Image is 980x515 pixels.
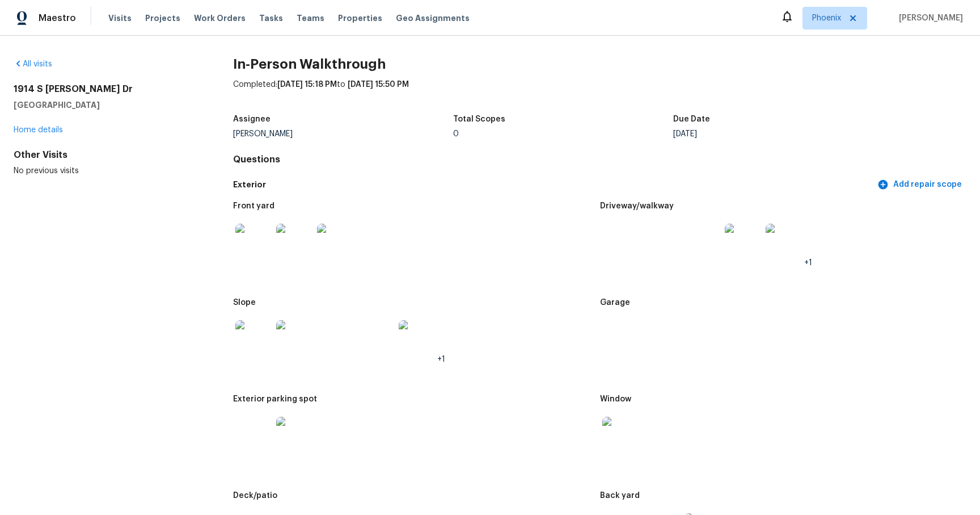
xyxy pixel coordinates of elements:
[145,12,180,24] span: Projects
[233,130,453,138] div: [PERSON_NAME]
[348,81,409,89] span: [DATE] 15:50 PM
[297,12,324,24] span: Teams
[812,12,841,24] span: Phoenix
[804,259,812,267] span: +1
[233,202,274,210] h5: Front yard
[108,12,132,24] span: Visits
[338,12,382,24] span: Properties
[673,130,893,138] div: [DATE]
[233,299,256,307] h5: Slope
[600,202,674,210] h5: Driveway/walkway
[437,355,445,363] span: +1
[600,492,640,500] h5: Back yard
[233,58,966,70] h2: In-Person Walkthrough
[453,130,673,138] div: 0
[600,395,631,403] h5: Window
[277,81,337,89] span: [DATE] 15:18 PM
[233,79,966,108] div: Completed: to
[14,99,197,111] h5: [GEOGRAPHIC_DATA]
[14,126,63,134] a: Home details
[39,12,76,24] span: Maestro
[14,83,197,95] h2: 1914 S [PERSON_NAME] Dr
[894,12,963,24] span: [PERSON_NAME]
[14,149,197,161] div: Other Visits
[875,174,966,195] button: Add repair scope
[233,154,966,165] h4: Questions
[880,178,962,192] span: Add repair scope
[194,12,246,24] span: Work Orders
[673,115,710,123] h5: Due Date
[259,14,283,22] span: Tasks
[233,115,271,123] h5: Assignee
[14,60,52,68] a: All visits
[396,12,470,24] span: Geo Assignments
[233,179,875,191] h5: Exterior
[14,167,79,175] span: No previous visits
[233,395,317,403] h5: Exterior parking spot
[453,115,505,123] h5: Total Scopes
[233,492,277,500] h5: Deck/patio
[600,299,630,307] h5: Garage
